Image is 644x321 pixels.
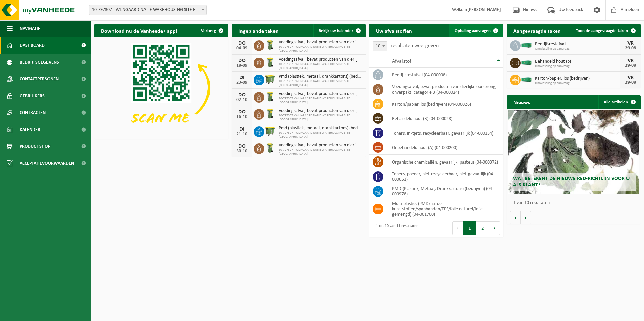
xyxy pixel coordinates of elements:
span: Omwisseling op aanvraag [535,81,620,85]
span: Omwisseling op aanvraag [535,47,620,51]
h2: Aangevraagde taken [507,24,568,37]
div: DO [235,92,249,98]
div: 29-08 [624,63,637,68]
span: Omwisseling op aanvraag [535,64,620,68]
div: VR [624,58,637,63]
p: 1 van 10 resultaten [513,201,637,205]
h2: Ingeplande taken [232,24,285,37]
span: Kalender [20,121,40,138]
td: onbehandeld hout (A) (04-000200) [387,140,503,155]
button: Next [489,221,500,235]
div: DO [235,109,249,115]
span: 10-797307 - WIJNGAARD NATIE WAREHOUSING SITE ECO EVERGEM - EVERGEM [89,5,207,15]
div: 02-10 [235,98,249,102]
span: Bekijk uw kalender [319,29,353,33]
span: Toon de aangevraagde taken [576,29,628,33]
span: Karton/papier, los (bedrijven) [535,76,620,81]
span: Voedingsafval, bevat producten van dierlijke oorsprong, onverpakt, categorie 3 [279,91,362,97]
span: 10-797307 - WIJNGAARD NATIE WAREHOUSING SITE [GEOGRAPHIC_DATA] [279,97,362,105]
button: 1 [463,221,476,235]
span: Voedingsafval, bevat producten van dierlijke oorsprong, onverpakt, categorie 3 [279,143,362,148]
img: WB-0140-HPE-GN-50 [264,108,276,119]
img: HK-XC-30-GN-00 [521,59,532,65]
td: multi plastics (PMD/harde kunststoffen/spanbanden/EPS/folie naturel/folie gemengd) (04-001700) [387,199,503,219]
td: toners, inktjets, recycleerbaar, gevaarlijk (04-000154) [387,126,503,140]
h2: Uw afvalstoffen [369,24,419,37]
img: HK-XC-30-GN-00 [521,42,532,48]
span: 10-797307 - WIJNGAARD NATIE WAREHOUSING SITE [GEOGRAPHIC_DATA] [279,131,362,139]
span: 10-797307 - WIJNGAARD NATIE WAREHOUSING SITE [GEOGRAPHIC_DATA] [279,62,362,70]
span: 10-797307 - WIJNGAARD NATIE WAREHOUSING SITE [GEOGRAPHIC_DATA] [279,79,362,87]
button: Previous [452,221,463,235]
div: 18-09 [235,63,249,68]
span: Voedingsafval, bevat producten van dierlijke oorsprong, onverpakt, categorie 3 [279,40,362,45]
span: 10-797307 - WIJNGAARD NATIE WAREHOUSING SITE ECO EVERGEM - EVERGEM [89,5,206,15]
span: Contactpersonen [20,71,59,87]
img: WB-1100-HPE-GN-50 [264,125,276,137]
a: Toon de aangevraagde taken [571,24,640,37]
span: 10-797307 - WIJNGAARD NATIE WAREHOUSING SITE [GEOGRAPHIC_DATA] [279,45,362,53]
td: toners, poeder, niet-recycleerbaar, niet gevaarlijk (04-000651) [387,169,503,184]
span: Behandeld hout (b) [535,59,620,64]
span: Dashboard [20,37,45,54]
td: behandeld hout (B) (04-000028) [387,111,503,126]
img: WB-0140-HPE-GN-50 [264,39,276,51]
span: 10-797307 - WIJNGAARD NATIE WAREHOUSING SITE [GEOGRAPHIC_DATA] [279,148,362,156]
div: VR [624,41,637,46]
div: 21-10 [235,132,249,137]
img: Download de VHEPlus App [94,37,228,138]
img: WB-0140-HPE-GN-50 [264,142,276,154]
h2: Download nu de Vanheede+ app! [94,24,184,37]
img: WB-0140-HPE-GN-50 [264,91,276,102]
button: Vorige [510,211,521,224]
td: voedingsafval, bevat producten van dierlijke oorsprong, onverpakt, categorie 3 (04-000024) [387,82,503,97]
span: Verberg [201,29,216,33]
a: Alle artikelen [598,95,640,109]
span: Navigatie [20,20,40,37]
a: Bekijk uw kalender [313,24,365,37]
div: DO [235,58,249,63]
strong: [PERSON_NAME] [467,7,501,12]
a: Ophaling aanvragen [449,24,503,37]
img: HK-XC-30-GN-00 [521,76,532,82]
div: 30-10 [235,149,249,154]
button: Verberg [196,24,228,37]
img: WB-0140-HPE-GN-50 [264,57,276,68]
span: Wat betekent de nieuwe RED-richtlijn voor u als klant? [513,176,630,188]
span: Bedrijfsrestafval [535,42,620,47]
span: Gebruikers [20,87,45,104]
div: DI [235,127,249,132]
td: organische chemicaliën, gevaarlijk, pasteus (04-000372) [387,155,503,169]
span: 10-797307 - WIJNGAARD NATIE WAREHOUSING SITE [GEOGRAPHIC_DATA] [279,114,362,122]
span: 10 [373,41,387,51]
span: Contracten [20,104,46,121]
span: 10 [373,42,387,51]
div: DI [235,75,249,80]
div: 29-08 [624,80,637,85]
div: VR [624,75,637,80]
td: karton/papier, los (bedrijven) (04-000026) [387,97,503,111]
span: Voedingsafval, bevat producten van dierlijke oorsprong, onverpakt, categorie 3 [279,108,362,114]
td: PMD (Plastiek, Metaal, Drankkartons) (bedrijven) (04-000978) [387,184,503,199]
div: 23-09 [235,80,249,85]
div: DO [235,41,249,46]
span: Pmd (plastiek, metaal, drankkartons) (bedrijven) [279,74,362,79]
div: 16-10 [235,115,249,119]
span: Product Shop [20,138,50,155]
span: Pmd (plastiek, metaal, drankkartons) (bedrijven) [279,126,362,131]
span: Afvalstof [392,59,411,64]
span: Voedingsafval, bevat producten van dierlijke oorsprong, onverpakt, categorie 3 [279,57,362,62]
td: bedrijfsrestafval (04-000008) [387,68,503,82]
button: Volgende [521,211,531,224]
div: DO [235,144,249,149]
h2: Nieuws [507,95,537,108]
button: 2 [476,221,489,235]
img: WB-1100-HPE-GN-50 [264,74,276,85]
div: 29-08 [624,46,637,51]
div: 1 tot 10 van 11 resultaten [373,221,418,236]
span: Bedrijfsgegevens [20,54,59,71]
a: Wat betekent de nieuwe RED-richtlijn voor u als klant? [508,110,639,194]
label: resultaten weergeven [391,43,439,48]
div: 04-09 [235,46,249,51]
span: Ophaling aanvragen [455,29,491,33]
